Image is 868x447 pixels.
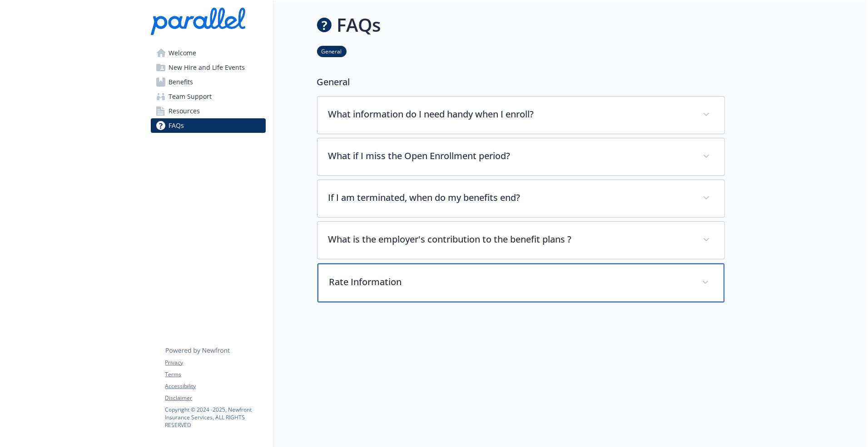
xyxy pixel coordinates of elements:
a: New Hire and Life Events [151,60,266,75]
span: FAQs [169,118,184,133]
div: If I am terminated, when do my benefits end? [317,180,724,217]
span: Welcome [169,46,197,60]
a: Privacy [165,359,265,367]
p: What information do I need handy when I enroll? [328,107,692,121]
p: Copyright © 2024 - 2025 , Newfront Insurance Services, ALL RIGHTS RESERVED [165,406,265,429]
a: General [317,47,347,55]
a: Resources [151,104,266,118]
p: Rate Information [329,275,691,289]
a: FAQs [151,118,266,133]
div: Rate Information [317,263,724,302]
div: What information do I need handy when I enroll? [317,97,724,134]
p: What if I miss the Open Enrollment period? [328,149,692,163]
span: Benefits [169,75,193,89]
span: Team Support [169,89,212,104]
a: Accessibility [165,382,265,390]
a: Team Support [151,89,266,104]
div: What if I miss the Open Enrollment period? [317,138,724,175]
a: Disclaimer [165,394,265,402]
a: Terms [165,370,265,379]
a: Benefits [151,75,266,89]
p: What is the employer's contribution to the benefit plans ? [328,233,692,246]
a: Welcome [151,46,266,60]
h1: FAQs [337,11,381,39]
span: New Hire and Life Events [169,60,245,75]
p: General [317,75,725,89]
p: If I am terminated, when do my benefits end? [328,191,692,204]
div: What is the employer's contribution to the benefit plans ? [317,222,724,259]
span: Resources [169,104,200,118]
